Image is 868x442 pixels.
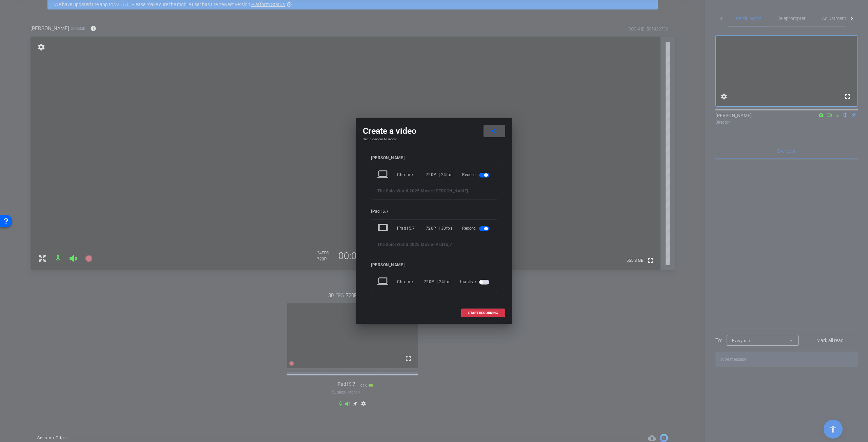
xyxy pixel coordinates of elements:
[371,262,497,268] div: [PERSON_NAME]
[377,222,390,234] mat-icon: tablet
[433,189,435,193] span: -
[462,222,491,234] div: Record
[377,189,433,193] span: The SpiceWorld 2025 Movie
[363,137,505,141] h4: Setup devices to record
[460,276,491,288] div: Inactive
[377,242,433,247] span: The SpiceWorld 2025 Movie
[363,125,505,137] div: Create a video
[461,309,505,317] button: START RECORDING
[377,169,390,181] mat-icon: laptop
[434,189,468,193] span: [PERSON_NAME]
[433,242,435,247] span: -
[371,209,497,214] div: iPad15,7
[397,169,426,181] div: Chrome
[426,169,453,181] div: 720P | 24fps
[424,276,451,288] div: 720P | 24fps
[377,276,390,288] mat-icon: laptop
[426,222,453,234] div: 720P | 30fps
[462,169,491,181] div: Record
[434,242,452,247] span: iPad15,7
[489,127,497,135] mat-icon: close
[397,222,426,234] div: iPad15,7
[397,276,424,288] div: Chrome
[468,311,498,315] span: START RECORDING
[371,155,497,161] div: [PERSON_NAME]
